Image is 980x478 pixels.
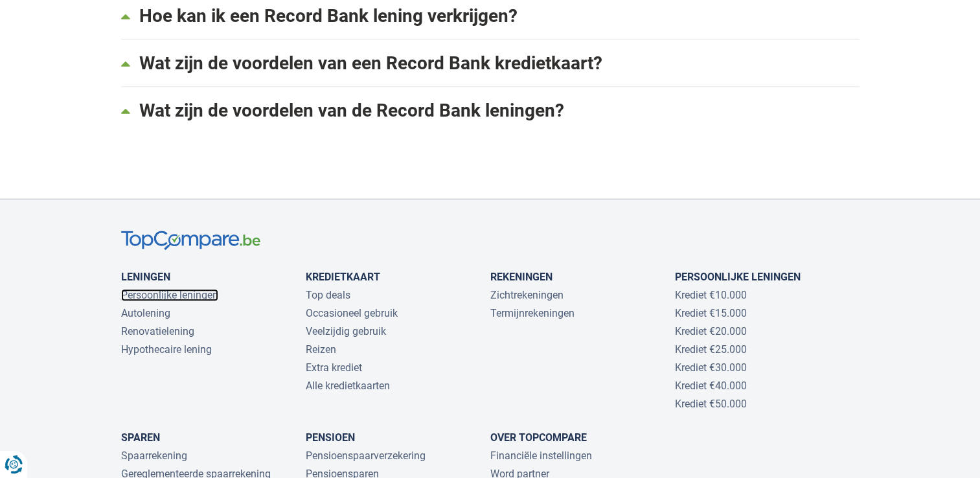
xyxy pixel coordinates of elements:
a: Zichtrekeningen [490,289,564,301]
a: Persoonlijke leningen [121,289,218,301]
a: Hypothecaire lening [121,343,212,356]
a: Top deals [306,289,350,301]
a: Occasioneel gebruik [306,307,398,319]
a: Sparen [121,431,160,444]
a: Krediet €10.000 [675,289,747,301]
a: Over TopCompare [490,431,587,444]
a: Spaarrekening [121,450,187,462]
a: Krediet €20.000 [675,325,747,337]
a: Krediet €25.000 [675,343,747,356]
a: Krediet €15.000 [675,307,747,319]
a: Renovatielening [121,325,194,337]
a: Persoonlijke leningen [675,271,801,283]
a: Extra krediet [306,361,362,374]
a: Pensioenspaarverzekering [306,450,426,462]
a: Wat zijn de voordelen van een Record Bank kredietkaart? [121,40,860,86]
a: Rekeningen [490,271,553,283]
a: Alle kredietkaarten [306,380,390,392]
a: Wat zijn de voordelen van de Record Bank leningen? [121,87,860,133]
a: Krediet €30.000 [675,361,747,374]
a: Veelzijdig gebruik [306,325,386,337]
a: Krediet €40.000 [675,380,747,392]
a: Kredietkaart [306,271,380,283]
a: Termijnrekeningen [490,307,575,319]
a: Leningen [121,271,170,283]
a: Reizen [306,343,336,356]
a: Pensioen [306,431,355,444]
a: Krediet €50.000 [675,398,747,410]
a: Financiële instellingen [490,450,592,462]
img: TopCompare [121,231,260,251]
a: Autolening [121,307,170,319]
